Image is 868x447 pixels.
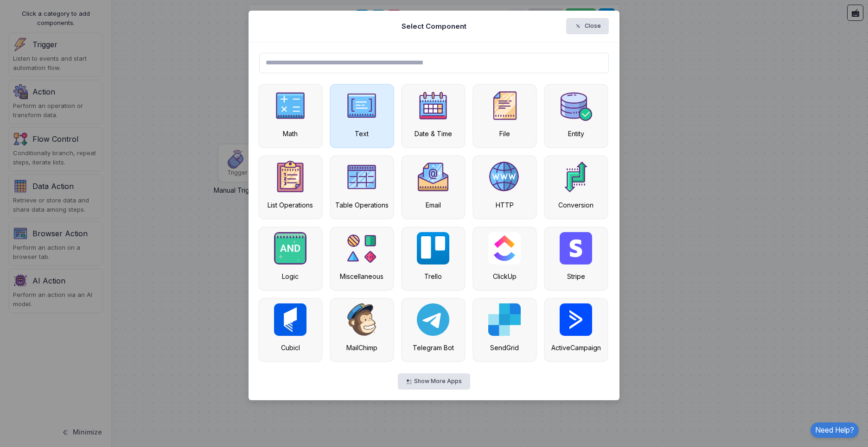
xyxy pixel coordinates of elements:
div: Stripe [549,271,603,281]
h5: Select Component [402,21,466,31]
img: file.png [488,89,521,122]
img: math.png [274,89,306,122]
img: numbered-list.png [274,161,306,193]
div: File [478,129,531,139]
img: category.png [560,161,592,193]
img: and.png [274,232,306,264]
div: ActiveCampaign [549,343,603,353]
div: Date & Time [407,129,460,139]
div: Conversion [549,200,603,210]
img: category.png [560,89,592,122]
button: Close [566,18,609,34]
img: mailchimp.svg [347,303,376,336]
div: Cubicl [264,343,317,353]
img: cubicl.jpg [274,303,306,336]
img: stripe.png [560,232,592,264]
a: Need Help? [811,422,859,438]
img: trello.svg [417,232,449,264]
img: date.png [417,89,449,122]
img: category.png [345,232,378,264]
div: Telegram Bot [407,343,460,353]
div: Math [264,129,317,139]
img: http.png [488,161,521,193]
div: Entity [549,129,603,139]
div: Text [335,129,389,139]
div: List Operations [264,200,317,210]
div: ClickUp [478,271,531,281]
div: MailChimp [335,343,389,353]
img: active-campaign.png [560,303,592,336]
img: telegram-bot.svg [417,303,449,336]
div: Logic [264,271,317,281]
img: text-v2.png [345,89,378,122]
img: table.png [345,161,378,193]
img: clickup.png [488,232,521,264]
div: HTTP [478,200,531,210]
div: Miscellaneous [335,271,389,281]
img: email.png [417,161,449,193]
div: Table Operations [335,200,389,210]
div: Trello [407,271,460,281]
button: Show More Apps [398,373,470,390]
img: sendgrid.svg [488,303,521,336]
div: Email [407,200,460,210]
div: SendGrid [478,343,531,353]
